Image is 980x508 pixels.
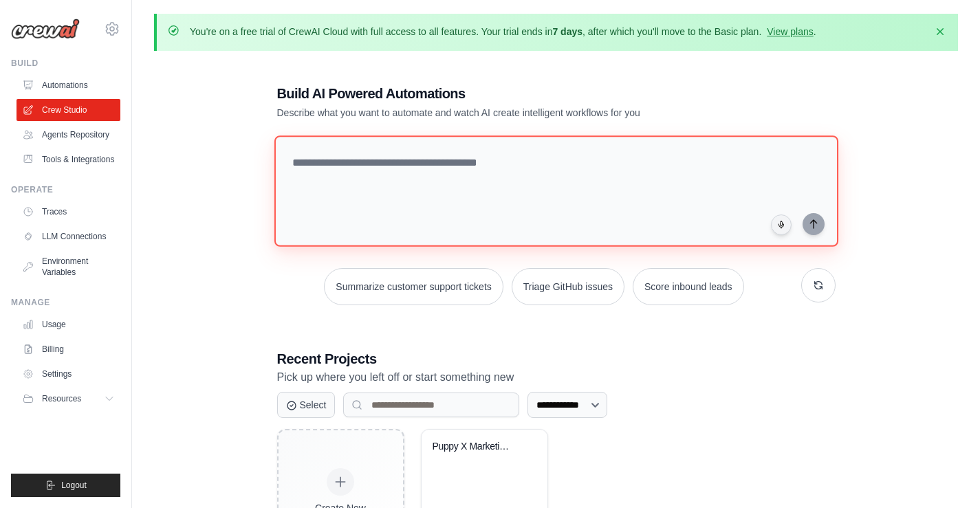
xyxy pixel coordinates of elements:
[17,338,120,360] a: Billing
[552,26,582,37] strong: 7 days
[42,393,81,404] span: Resources
[11,58,120,69] div: Build
[512,268,624,305] button: Triage GitHub issues
[17,124,120,146] a: Agents Repository
[324,268,503,305] button: Summarize customer support tickets
[433,441,516,453] div: Puppy X Marketing Automation
[17,148,120,170] a: Tools & Integrations
[190,25,816,38] p: You're on a free trial of CrewAI Cloud with full access to all features. Your trial ends in , aft...
[277,84,739,103] h1: Build AI Powered Automations
[11,474,120,497] button: Logout
[11,19,80,39] img: Logo
[767,26,813,37] a: View plans
[771,214,792,235] button: Click to speak your automation idea
[277,106,739,120] p: Describe what you want to automate and watch AI create intelligent workflows for you
[11,297,120,308] div: Manage
[17,313,120,335] a: Usage
[277,349,836,368] h3: Recent Projects
[17,74,120,96] a: Automations
[17,363,120,385] a: Settings
[633,268,744,305] button: Score inbound leads
[11,184,120,195] div: Operate
[801,268,836,302] button: Get new suggestions
[277,392,336,418] button: Select
[17,201,120,223] a: Traces
[277,368,836,386] p: Pick up where you left off or start something new
[17,225,120,247] a: LLM Connections
[17,250,120,283] a: Environment Variables
[17,388,120,410] button: Resources
[61,480,87,491] span: Logout
[17,99,120,121] a: Crew Studio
